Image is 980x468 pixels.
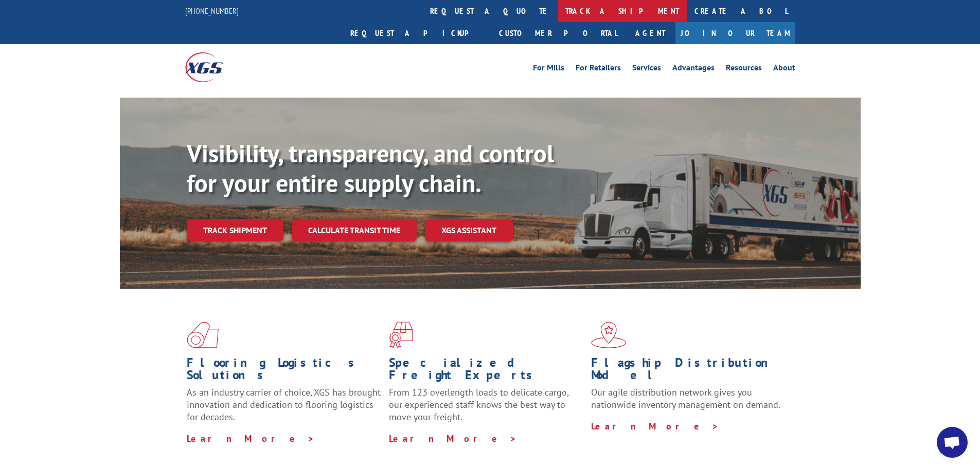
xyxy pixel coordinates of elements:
h1: Specialized Freight Experts [389,357,583,386]
span: Our agile distribution network gives you nationwide inventory management on demand. [591,386,780,410]
h1: Flagship Distribution Model [591,357,786,386]
a: Resources [726,64,762,75]
a: XGS ASSISTANT [425,219,513,241]
a: For Retailers [576,64,621,75]
a: For Mills [533,64,564,75]
h1: Flooring Logistics Solutions [187,357,381,386]
a: Join Our Team [675,22,795,44]
a: Agent [625,22,675,44]
a: Learn More > [187,433,315,444]
a: Calculate transit time [292,219,417,241]
p: From 123 overlength loads to delicate cargo, our experienced staff knows the best way to move you... [389,386,583,432]
span: As an industry carrier of choice, XGS has brought innovation and dedication to flooring logistics... [187,386,381,423]
b: Visibility, transparency, and control for your entire supply chain. [187,137,554,199]
img: xgs-icon-flagship-distribution-model-red [591,322,627,348]
a: Learn More > [389,433,517,444]
a: Request a pickup [343,22,491,44]
img: xgs-icon-total-supply-chain-intelligence-red [187,322,219,348]
a: Learn More > [591,420,719,432]
div: Open chat [937,427,968,458]
a: Services [632,64,661,75]
a: [PHONE_NUMBER] [185,6,239,16]
a: Track shipment [187,219,283,241]
a: Customer Portal [491,22,625,44]
a: About [773,64,795,75]
img: xgs-icon-focused-on-flooring-red [389,322,413,348]
a: Advantages [672,64,715,75]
